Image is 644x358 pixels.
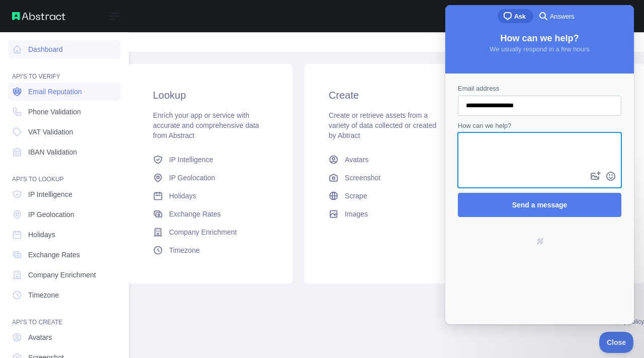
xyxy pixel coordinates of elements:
[8,226,121,244] a: Holidays
[169,209,221,219] span: Exchange Rates
[169,191,196,201] span: Holidays
[28,332,52,342] span: Avatars
[8,40,121,58] a: Dashboard
[8,286,121,304] a: Timezone
[28,250,80,260] span: Exchange Rates
[325,205,448,223] a: Images
[325,169,448,187] a: Screenshot
[8,163,121,183] div: API'S TO LOOKUP
[8,306,121,326] div: API'S TO CREATE
[169,227,237,237] span: Company Enrichment
[28,87,82,97] span: Email Reputation
[345,191,367,201] span: Scrape
[169,155,213,165] span: IP Intelligence
[8,205,121,224] a: IP Geolocation
[8,83,121,101] a: Email Reputation
[445,5,634,324] iframe: Help Scout Beacon - Live Chat, Contact Form, and Knowledge Base
[28,189,72,199] span: IP Intelligence
[8,185,121,203] a: IP Intelligence
[325,187,448,205] a: Scrape
[8,328,121,346] a: Avatars
[8,143,121,161] a: IBAN Validation
[8,103,121,121] a: Phone Validation
[149,223,272,241] a: Company Enrichment
[169,173,215,183] span: IP Geolocation
[329,88,444,102] h3: Create
[329,111,436,139] span: Create or retrieve assets from a variety of data collected or created by Abtract
[325,151,448,169] a: Avatars
[28,270,96,280] span: Company Enrichment
[169,245,200,255] span: Timezone
[28,147,77,157] span: IBAN Validation
[149,205,272,223] a: Exchange Rates
[153,88,268,102] h3: Lookup
[8,123,121,141] a: VAT Validation
[28,209,74,220] span: IP Geolocation
[149,169,272,187] a: IP Geolocation
[8,60,121,81] div: API'S TO VERIFY
[8,266,121,284] a: Company Enrichment
[12,12,65,20] img: Abstract API
[345,155,368,165] span: Avatars
[28,290,59,300] span: Timezone
[149,151,272,169] a: IP Intelligence
[28,230,55,240] span: Holidays
[149,241,272,259] a: Timezone
[28,127,73,137] span: VAT Validation
[149,187,272,205] a: Holidays
[599,332,634,353] iframe: Help Scout Beacon - Close
[28,107,81,117] span: Phone Validation
[8,246,121,264] a: Exchange Rates
[345,173,380,183] span: Screenshot
[345,209,368,219] span: Images
[153,111,259,139] span: Enrich your app or service with accurate and comprehensive data from Abstract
